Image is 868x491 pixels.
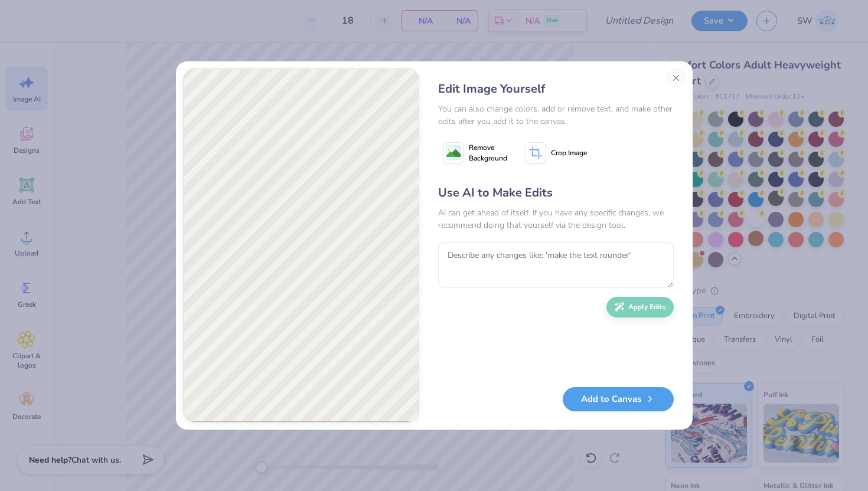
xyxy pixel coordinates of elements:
[438,103,674,127] div: You can also change colors, add or remove text, and make other edits after you add it to the canvas.
[438,80,674,98] div: Edit Image Yourself
[438,184,674,202] div: Use AI to Make Edits
[438,207,674,231] div: AI can get ahead of itself. If you have any specific changes, we recommend doing that yourself vi...
[438,138,512,168] button: Remove Background
[667,68,686,87] button: Close
[551,148,587,158] span: Crop Image
[520,138,594,168] button: Crop Image
[563,387,674,411] button: Add to Canvas
[469,142,507,163] span: Remove Background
